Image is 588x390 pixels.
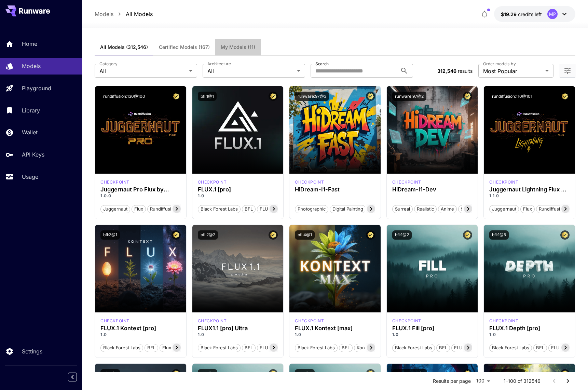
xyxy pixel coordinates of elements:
button: bfl:1@2 [392,230,412,240]
span: FLUX.1 [pro] [257,206,288,213]
h3: FLUX1.1 [pro] Ultra [198,325,278,332]
button: bfl:1@4 [295,369,315,378]
div: fluxpro [198,179,227,185]
button: Certified Model – Vetted for best performance and includes a commercial license. [463,92,472,101]
button: BFL [533,343,547,352]
h3: FLUX.1 [pro] [198,186,278,193]
p: 1.1.0 [489,193,570,199]
p: checkpoint [198,318,227,324]
span: Photographic [295,206,328,213]
button: Kontext [354,343,375,352]
button: Certified Model – Vetted for best performance and includes a commercial license. [172,369,181,378]
label: Architecture [207,61,231,67]
button: Black Forest Labs [198,204,241,213]
button: Certified Model – Vetted for best performance and includes a commercial license. [269,230,278,240]
span: Black Forest Labs [101,345,143,351]
button: Certified Model – Vetted for best performance and includes a commercial license. [366,369,375,378]
label: Search [315,61,329,67]
button: rundiffusion [536,204,568,213]
span: rundiffusion [148,206,179,213]
p: Settings [22,347,42,355]
div: FLUX.1 Kontext [max] [295,318,324,324]
p: Wallet [22,128,38,136]
button: runware:100@1 [489,369,525,378]
p: 1.0 [489,332,570,338]
h3: Juggernaut Lightning Flux by RunDiffusion [489,186,570,193]
button: rundiffusion:130@100 [100,92,148,101]
button: flux [132,204,146,213]
p: Home [22,40,37,48]
nav: breadcrumb [95,10,153,18]
button: bfl:1@1 [198,92,217,101]
span: Black Forest Labs [198,345,240,351]
span: Anime [438,206,456,213]
div: FLUX.1 D [100,179,129,185]
button: Digital Painting [330,204,366,213]
button: BFL [242,343,256,352]
button: Realistic [414,204,437,213]
p: checkpoint [489,179,518,185]
p: API Keys [22,150,44,159]
span: My Models (11) [221,44,255,50]
button: bfl:2@1 [100,369,120,378]
span: Surreal [393,206,412,213]
button: Certified Model – Vetted for best performance and includes a commercial license. [463,369,472,378]
div: MP [547,9,558,19]
div: FLUX.1 Fill [pro] [392,325,473,332]
button: Certified Model – Vetted for best performance and includes a commercial license. [269,92,278,101]
span: BFL [437,345,450,351]
div: fluxpro [392,318,421,324]
button: Certified Model – Vetted for best performance and includes a commercial license. [463,230,472,240]
button: runware:97@2 [392,92,426,101]
button: Certified Model – Vetted for best performance and includes a commercial license. [560,369,570,378]
span: juggernaut [101,206,130,213]
div: FLUX.1 Kontext [max] [295,325,375,332]
p: checkpoint [392,179,421,185]
button: BFL [436,343,450,352]
label: Category [99,61,118,67]
button: Black Forest Labs [295,343,338,352]
label: Order models by [483,61,516,67]
span: FLUX1.1 [pro] Ultra [257,345,301,351]
span: Stylized [459,206,480,213]
span: Black Forest Labs [393,345,435,351]
p: checkpoint [295,179,324,185]
span: Certified Models (167) [159,44,210,50]
div: 100 [474,376,493,386]
span: All [207,67,294,75]
span: Digital Painting [330,206,366,213]
p: 1.0 [198,193,278,199]
button: Certified Model – Vetted for best performance and includes a commercial license. [172,92,181,101]
button: juggernaut [100,204,130,213]
span: Black Forest Labs [295,345,337,351]
button: Certified Model – Vetted for best performance and includes a commercial license. [560,92,570,101]
p: 1.0 [295,332,375,338]
p: 1.0 [392,332,473,338]
button: Collapse sidebar [68,373,77,381]
span: Flux Kontext [160,345,191,351]
div: $19.28726 [501,11,542,18]
div: fluxpro [489,318,518,324]
span: BFL [534,345,547,351]
span: juggernaut [490,206,519,213]
div: fluxultra [198,318,227,324]
div: HiDream Dev [392,179,421,185]
a: All Models [126,10,153,18]
h3: HiDream-I1-Dev [392,186,473,193]
p: Usage [22,173,38,181]
div: FLUX.1 Kontext [pro] [100,318,129,324]
span: BFL [242,206,255,213]
button: Certified Model – Vetted for best performance and includes a commercial license. [366,230,375,240]
span: Realistic [414,206,436,213]
span: All [99,67,186,75]
p: checkpoint [100,318,129,324]
span: Black Forest Labs [198,206,240,213]
div: FLUX.1 Depth [pro] [489,325,570,332]
button: bfl:1@5 [489,230,509,240]
button: Black Forest Labs [100,343,143,352]
h3: Juggernaut Pro Flux by RunDiffusion [100,186,181,193]
p: checkpoint [198,179,227,185]
span: $19.29 [501,11,518,17]
p: 1.0 [198,332,278,338]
